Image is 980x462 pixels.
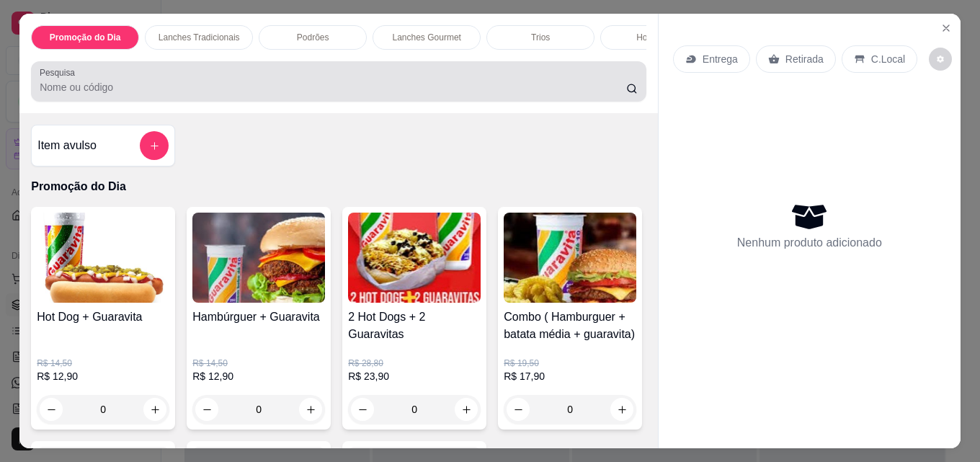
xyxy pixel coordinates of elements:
p: R$ 19,50 [504,357,636,369]
input: Pesquisa [40,80,626,94]
button: decrease-product-quantity [351,398,374,421]
button: decrease-product-quantity [40,398,63,421]
p: R$ 14,50 [192,357,325,369]
img: product-image [348,213,481,303]
p: Promoção do Dia [31,178,646,195]
button: increase-product-quantity [455,398,478,421]
img: product-image [504,213,636,303]
p: R$ 23,90 [348,369,481,383]
p: R$ 28,80 [348,357,481,369]
button: increase-product-quantity [299,398,322,421]
p: C.Local [871,52,905,66]
img: product-image [37,213,169,303]
p: Podrões [297,32,329,43]
p: Hot Dogs [636,32,672,43]
button: decrease-product-quantity [507,398,530,421]
h4: Hot Dog + Guaravita [37,308,169,326]
p: R$ 17,90 [504,369,636,383]
button: increase-product-quantity [610,398,633,421]
h4: 2 Hot Dogs + 2 Guaravitas [348,308,481,343]
button: increase-product-quantity [143,398,166,421]
button: Close [935,17,958,40]
p: Retirada [785,52,824,66]
p: Trios [531,32,550,43]
p: Promoção do Dia [50,32,121,43]
h4: Item avulso [37,137,97,154]
p: Entrega [703,52,738,66]
p: R$ 12,90 [192,369,325,383]
button: decrease-product-quantity [195,398,218,421]
p: Lanches Tradicionais [159,32,240,43]
h4: Hambúrguer + Guaravita [192,308,325,326]
p: R$ 12,90 [37,369,169,383]
button: add-separate-item [140,131,169,160]
label: Pesquisa [40,66,80,79]
p: R$ 14,50 [37,357,169,369]
button: decrease-product-quantity [929,48,952,71]
img: product-image [192,213,325,303]
p: Lanches Gourmet [393,32,461,43]
p: Nenhum produto adicionado [737,234,882,252]
h4: Combo ( Hamburguer + batata média + guaravita) [504,308,636,343]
